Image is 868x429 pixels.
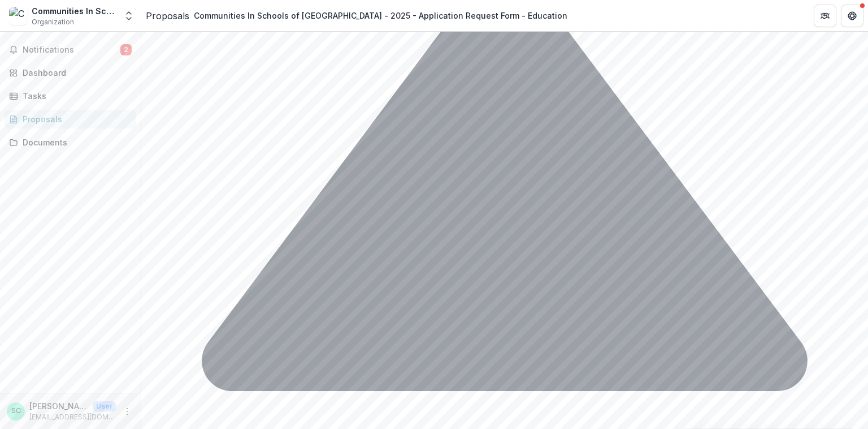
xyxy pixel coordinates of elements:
[23,90,127,102] div: Tasks
[23,136,127,148] div: Documents
[120,405,134,418] button: More
[23,67,127,79] div: Dashboard
[146,7,572,24] nav: breadcrumb
[120,44,132,55] span: 2
[5,41,136,59] button: Notifications2
[93,401,116,411] p: User
[841,5,863,27] button: Get Help
[32,5,116,17] div: Communities In Schools of [GEOGRAPHIC_DATA]
[11,407,21,415] div: Sarah Conlon
[32,17,74,27] span: Organization
[814,5,836,27] button: Partners
[23,45,120,55] span: Notifications
[121,5,137,27] button: Open entity switcher
[9,7,27,25] img: Communities In Schools of Houston
[5,63,136,82] a: Dashboard
[194,10,567,22] div: Communities In Schools of [GEOGRAPHIC_DATA] - 2025 - Application Request Form - Education
[29,400,88,412] p: [PERSON_NAME]
[5,87,136,105] a: Tasks
[5,110,136,128] a: Proposals
[146,9,189,23] a: Proposals
[5,133,136,152] a: Documents
[29,412,116,422] p: [EMAIL_ADDRESS][DOMAIN_NAME]
[23,113,127,125] div: Proposals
